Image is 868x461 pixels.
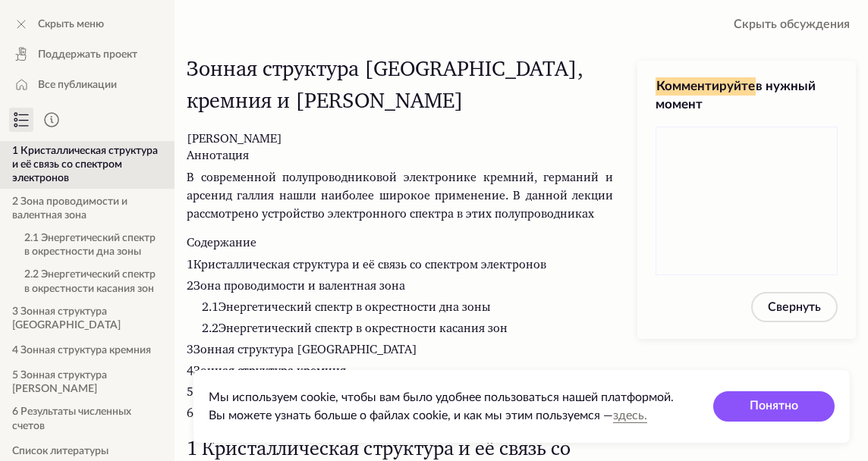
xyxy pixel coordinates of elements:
h6: Содержание [187,236,613,250]
span: 5 [187,387,193,398]
span: Все публикации [38,77,117,93]
span: Зонная структура [PERSON_NAME] [187,387,392,398]
span: Энергетический спектр в окрестности дна зоны [202,302,490,313]
span: Зонная структура [GEOGRAPHIC_DATA] [187,344,417,356]
span: 4 [187,365,193,377]
button: Понятно [713,391,835,422]
button: Свернуть [751,292,838,322]
a: 3Зонная структура [GEOGRAPHIC_DATA] [187,344,417,356]
span: Зонная структура кремния [187,365,346,377]
a: 2.1Энергетический спектр в окрестности дна зоны [202,302,490,313]
span: Мы используем cookie, чтобы вам было удобнее пользоваться нашей платформой. Вы можете узнать боль... [209,391,674,422]
span: Поддержать проект [38,47,137,62]
a: 2.2Энергетический спектр в окрестности касания зон [202,323,508,334]
span: Скрыть обсуждения [734,15,850,33]
h6: Аннотация [187,149,613,163]
a: 4Зонная структура кремния [187,365,346,377]
h3: в нужный момент [656,77,838,114]
p: В современной полупроводниковой электронике кремний, германий и арсенид галлия нашли наиболее шир... [187,169,613,224]
span: 2.2 [202,323,219,334]
h1: Зонная структура [GEOGRAPHIC_DATA], кремния и [PERSON_NAME] [187,55,613,118]
span: 2 [187,281,193,292]
span: Скрыть меню [38,17,104,32]
span: Кристаллическая структура и её связь со спектром электронов [187,259,546,271]
a: 2Зона проводимости и валентная зона [187,281,405,292]
span: 1 [187,259,193,271]
span: [PERSON_NAME] [187,133,282,145]
a: 5Зонная структура [PERSON_NAME] [187,387,392,398]
span: 3 [187,344,193,356]
a: здесь. [613,409,647,422]
span: Зона проводимости и валентная зона [187,281,405,292]
span: Энергетический спектр в окрестности касания зон [202,323,508,334]
a: 1Кристаллическая структура и её связь со спектром электронов [187,259,546,271]
a: 6Результаты численных счетов [187,408,360,419]
span: 6 [187,408,193,419]
span: Результаты численных счетов [187,408,360,419]
span: Комментируйте [656,77,756,96]
span: 2.1 [202,302,219,313]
